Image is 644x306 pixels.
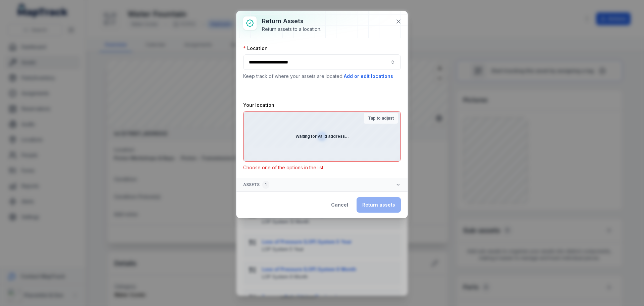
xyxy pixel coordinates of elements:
span: Assets [243,181,269,189]
label: Location [243,45,268,52]
p: Keep track of where your assets are located. [243,73,401,80]
p: Choose one of the options in the list [243,164,401,171]
button: Add or edit locations [343,73,393,80]
div: 1 [262,181,269,189]
strong: Tap to adjust [368,116,394,121]
h3: Return assets [262,16,321,26]
button: Assets1 [236,178,408,191]
label: Your location [243,102,274,108]
div: Return assets to a location. [262,26,321,33]
canvas: Map [244,112,400,161]
button: Cancel [325,197,354,213]
strong: Waiting for valid address... [296,134,349,139]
